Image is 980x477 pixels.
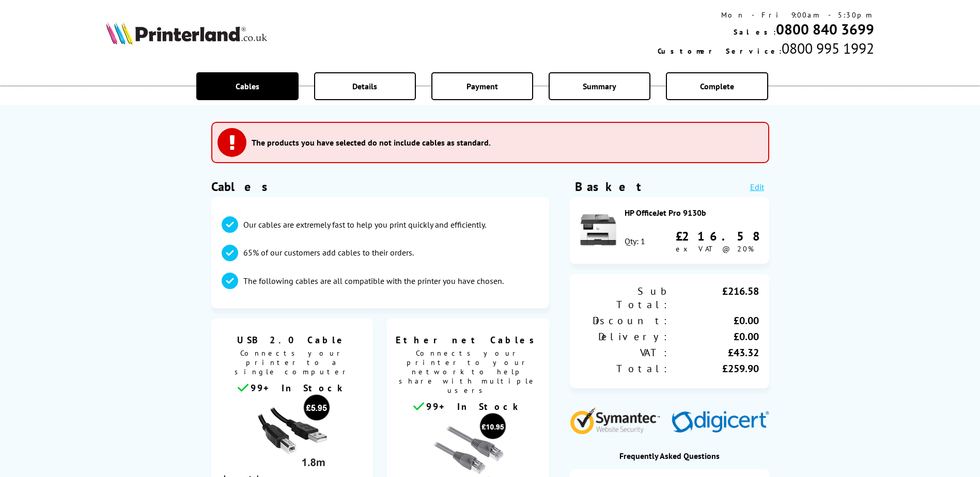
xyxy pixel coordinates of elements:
[219,334,366,346] span: USB 2.0 Cable
[252,137,491,148] h3: The products you have selected do not include cables as standard.
[583,81,616,91] span: Summary
[251,382,347,394] span: 99+ In Stock
[253,394,331,471] img: usb cable
[580,362,670,375] div: Total:
[672,411,769,434] img: Digicert
[570,451,769,461] div: Frequently Asked Questions
[570,405,667,434] img: Symantec Website Security
[776,20,874,39] a: 0800 840 3699
[734,27,776,37] span: Sales:
[658,46,782,56] span: Customer Service:
[782,39,874,58] span: 0800 995 1992
[580,330,670,343] div: Delivery:
[211,179,549,195] h1: Cables
[395,334,541,346] span: Ethernet Cables
[670,362,759,375] div: £259.90
[658,10,874,20] div: Mon - Fri 9:00am - 5:30pm
[625,236,645,246] div: Qty: 1
[625,208,759,218] div: HP OfficeJet Pro 9130b
[580,212,616,248] img: HP OfficeJet Pro 9130b
[352,81,377,91] span: Details
[670,330,759,343] div: £0.00
[580,346,670,359] div: VAT:
[236,81,259,91] span: Cables
[575,179,642,195] div: Basket
[676,244,754,253] span: ex VAT @ 20%
[700,81,734,91] span: Complete
[243,275,504,287] p: The following cables are all compatible with the printer you have chosen.
[243,247,414,258] p: 65% of our customers add cables to their orders.
[670,346,759,359] div: £43.32
[580,314,670,327] div: Discount:
[676,228,759,244] div: £216.58
[580,284,670,311] div: Sub Total:
[243,219,486,230] p: Our cables are extremely fast to help you print quickly and efficiently.
[670,314,759,327] div: £0.00
[216,346,368,381] span: Connects your printer to a single computer
[750,182,764,192] a: Edit
[670,284,759,311] div: £216.58
[426,401,522,412] span: 99+ In Stock
[466,81,498,91] span: Payment
[106,22,267,44] img: Printerland Logo
[392,346,544,400] span: Connects your printer to your network to help share with multiple users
